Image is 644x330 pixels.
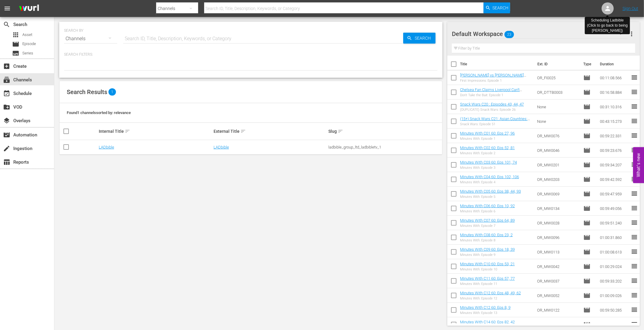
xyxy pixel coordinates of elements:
div: External Title [214,128,327,135]
a: Minutes With C05 60: Eps 38, 44, 93 [460,189,521,194]
a: (15+) Snack Wars C21: Asian Countries: Eps 43, 44, 47, 51. (includes ep 51 - 15+) [460,116,530,126]
span: sort [125,129,130,134]
a: Minutes With C12 60: Eps 48, 49, 62 [460,291,521,295]
td: OR_DTTB0003 [535,85,581,100]
td: 00:16:58.884 [597,85,631,100]
td: 00:11:08.566 [597,70,631,85]
span: Ingestion [3,145,10,152]
span: reorder [631,248,638,255]
span: Episode [583,306,591,314]
span: Episode [583,89,591,96]
td: 01:00:31.860 [597,230,631,245]
div: ladbible_group_ltd_ladbibletv_1 [328,145,441,149]
span: Episode [583,277,591,285]
th: Title [460,56,534,73]
span: Episode [22,41,36,47]
span: 1 [108,88,116,96]
td: OR_MW0203 [535,172,581,187]
td: 01:00:29.024 [597,259,631,274]
span: Episode [583,205,591,212]
td: 00:59:22.331 [597,129,631,143]
th: Type [580,56,596,73]
span: Create [3,63,10,70]
span: reorder [631,234,638,241]
div: Minutes With: Episode 5 [460,195,521,199]
td: 00:59:23.676 [597,143,631,158]
a: Minutes With C06 60: Eps 10, 92 [460,204,515,208]
p: Search Filters: [64,52,438,57]
td: 00:59:51.240 [597,216,631,230]
div: Minutes With: Episode 13 [460,311,510,315]
div: Don't Take the Bait: Episode 1 [460,93,532,97]
div: Minutes With: Episode 10 [460,267,515,271]
span: reorder [631,204,638,212]
td: OR_MW0096 [535,230,581,245]
td: OR_MW0046 [535,143,581,158]
span: reorder [631,306,638,313]
span: Search [493,2,509,13]
div: Minutes With: Episode 2 [460,151,515,155]
span: Automation [3,131,10,139]
a: Minutes With C12 60: Eps 8, 9 [460,305,510,310]
span: reorder [631,277,638,284]
a: Minutes With C11 60: Eps 57, 77 [460,276,515,281]
div: First Impressions: Episode 1 [460,79,532,83]
span: Episode [583,248,591,256]
span: Episode [583,147,591,154]
div: Snack Wars: Episode 51 [460,122,532,126]
div: Minutes With: Episode 8 [460,238,513,242]
div: Minutes With: Episode 4 [460,180,519,184]
td: 00:59:50.285 [597,303,631,317]
span: reorder [631,219,638,226]
span: reorder [631,263,638,270]
td: None [535,114,581,129]
td: 01:00:08.613 [597,245,631,259]
td: None [535,100,581,114]
span: reorder [631,292,638,299]
button: Search [403,33,436,44]
span: Overlays [3,117,10,124]
td: 01:00:09.026 [597,288,631,303]
span: sort [240,129,246,134]
div: Minutes With: Episode 11 [460,282,515,286]
td: OR_MW0201 [535,158,581,172]
div: Slug [328,128,441,135]
th: Duration [596,56,633,73]
span: Episode [583,292,591,299]
td: OR_MW0028 [535,216,581,230]
span: Episode [583,190,591,198]
div: Minutes With: Episode 7 [460,224,515,228]
span: Episode [583,74,591,81]
td: 00:43:15.273 [597,114,631,129]
a: Chelsea Fan Claims Liverpool Can't Compete For The Biggest Transfer Targets [460,87,522,101]
span: Search Results [67,88,107,96]
span: VOD [3,103,10,111]
span: Episode [583,234,591,241]
a: Minutes With C09 60: Eps 18, 39 [460,247,515,252]
div: Channels [64,30,117,47]
td: OR_MW0113 [535,245,581,259]
span: Series [22,50,33,56]
span: Channels [3,76,10,83]
span: reorder [631,88,638,96]
span: Reports [3,158,10,166]
td: OR_MW0134 [535,201,581,216]
td: OR_FI0025 [535,70,581,85]
th: Ext. ID [534,56,580,73]
span: Series [12,50,19,57]
span: Episode [12,41,19,48]
a: Minutes With C10 60: Eps 53, 21 [460,262,515,266]
a: Minutes With C03 60: Eps 101, 74 [460,160,517,165]
span: menu [4,5,11,12]
span: sort [338,129,343,134]
a: Minutes With C14 60: Eps 82, 42 [460,320,515,324]
td: 00:31:10.316 [597,100,631,114]
div: Scheduling Ladbible (Click to go back to being [PERSON_NAME] ) [587,18,628,33]
a: LADbible [99,145,114,149]
a: LADbible [214,145,229,149]
span: Episode [583,321,591,328]
span: Episode [583,161,591,168]
span: Episode [583,132,591,139]
div: Minutes With: Episode 6 [460,209,515,213]
a: Minutes With C08 60: Eps 23, 2 [460,233,513,237]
